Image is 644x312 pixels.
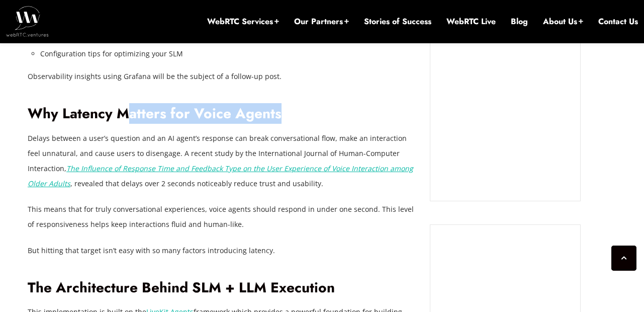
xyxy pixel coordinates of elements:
[207,16,279,27] a: WebRTC Services
[543,16,583,27] a: About Us
[28,243,415,258] p: But hitting that target isn’t easy with so many factors introducing latency.
[598,16,638,27] a: Contact Us
[446,16,496,27] a: WebRTC Live
[28,279,415,297] h2: The Architecture Behind SLM + LLM Execution
[28,105,415,123] h2: Why Latency Matters for Voice Agents
[40,46,415,61] li: Configuration tips for optimizing your SLM
[294,16,349,27] a: Our Partners
[28,131,415,191] p: Delays between a user’s question and an AI agent’s response can break conversational flow, make a...
[6,6,49,36] img: WebRTC.ventures
[28,164,413,188] a: The Influence of Response Time and Feedback Type on the User Experience of Voice Interaction amon...
[28,69,415,84] p: Observability insights using Grafana will be the subject of a follow-up post.
[364,16,431,27] a: Stories of Success
[511,16,528,27] a: Blog
[28,202,415,232] p: This means that for truly conversational experiences, voice agents should respond in under one se...
[440,51,570,191] iframe: Embedded CTA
